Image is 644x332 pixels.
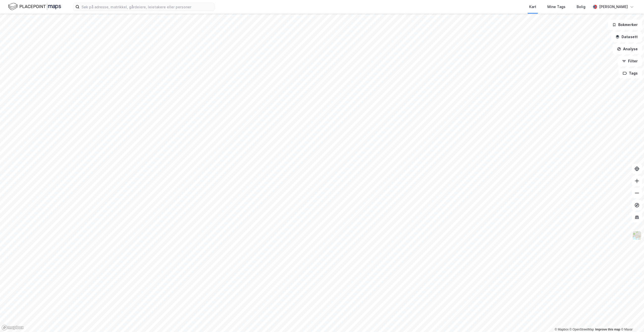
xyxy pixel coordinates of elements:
button: Analyse [613,44,642,54]
img: Z [632,231,642,240]
a: Mapbox homepage [2,325,24,330]
iframe: Chat Widget [619,308,644,332]
a: Mapbox [555,328,569,331]
div: Kontrollprogram for chat [619,308,644,332]
input: Søk på adresse, matrikkel, gårdeiere, leietakere eller personer [79,3,214,11]
button: Datasett [611,32,642,42]
div: Kart [529,4,536,10]
a: Improve this map [595,328,620,331]
img: logo.f888ab2527a4732fd821a326f86c7f29.svg [8,2,61,11]
button: Bokmerker [608,20,642,30]
div: [PERSON_NAME] [599,4,628,10]
div: Mine Tags [547,4,566,10]
button: Tags [619,68,642,78]
button: Filter [618,56,642,66]
a: OpenStreetMap [570,328,594,331]
div: Bolig [577,4,585,10]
